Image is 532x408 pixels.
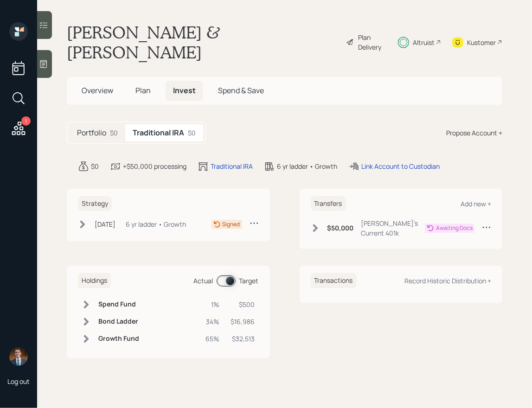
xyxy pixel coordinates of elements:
[7,377,30,386] div: Log out
[67,22,339,62] h1: [PERSON_NAME] & [PERSON_NAME]
[133,128,184,137] h5: Traditional IRA
[194,276,213,286] div: Actual
[211,161,253,171] div: Traditional IRA
[206,300,220,309] div: 1%
[413,38,435,47] div: Altruist
[311,273,357,288] h6: Transactions
[231,317,255,326] div: $16,986
[218,85,264,96] span: Spend & Save
[9,347,28,366] img: hunter_neumayer.jpg
[91,161,99,171] div: $0
[467,38,496,47] div: Kustomer
[21,116,31,126] div: 1
[223,220,240,229] div: Signed
[78,196,112,211] h6: Strategy
[327,224,354,232] h6: $50,000
[123,161,186,171] div: +$50,000 processing
[126,219,186,229] div: 6 yr ladder • Growth
[173,85,196,96] span: Invest
[206,317,220,326] div: 34%
[231,334,255,344] div: $32,513
[77,128,106,137] h5: Portfolio
[206,334,220,344] div: 65%
[231,300,255,309] div: $500
[95,219,115,229] div: [DATE]
[239,276,259,286] div: Target
[361,161,440,171] div: Link Account to Custodian
[98,335,139,343] h6: Growth Fund
[188,128,196,138] div: $0
[277,161,337,171] div: 6 yr ladder • Growth
[404,276,491,285] div: Record Historic Distribution +
[446,128,502,138] div: Propose Account +
[98,300,139,308] h6: Spend Fund
[110,128,118,138] div: $0
[436,224,473,232] div: Awaiting Docs
[135,85,151,96] span: Plan
[82,85,113,96] span: Overview
[78,273,111,288] h6: Holdings
[98,318,139,325] h6: Bond Ladder
[461,199,491,208] div: Add new +
[358,32,386,52] div: Plan Delivery
[311,196,346,211] h6: Transfers
[361,218,425,238] div: [PERSON_NAME]'s Current 401k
